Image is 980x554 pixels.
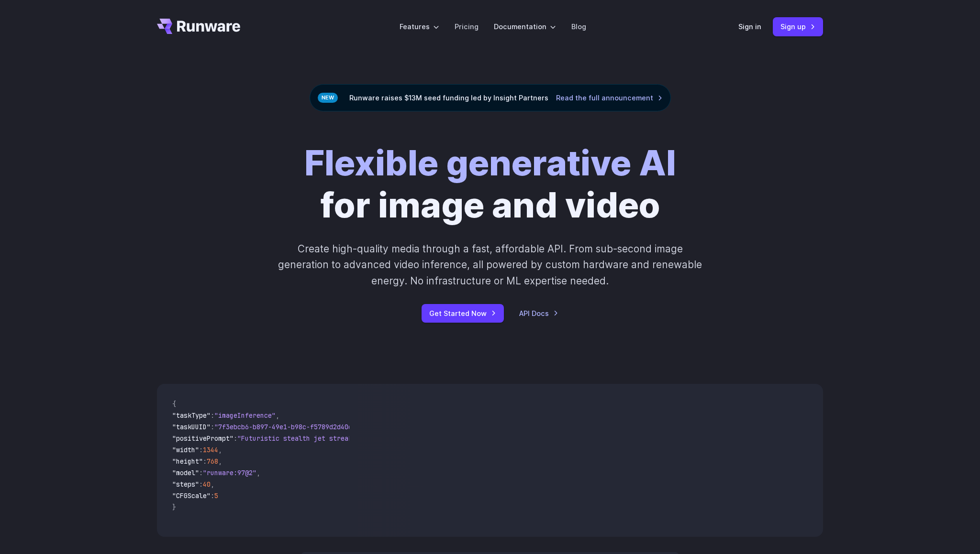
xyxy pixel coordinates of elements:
[494,21,556,32] label: Documentation
[218,445,222,454] span: ,
[211,411,214,420] span: :
[199,480,203,489] span: :
[519,308,558,319] a: API Docs
[172,491,211,500] span: "CFGScale"
[214,491,218,500] span: 5
[199,468,203,477] span: :
[172,445,199,454] span: "width"
[203,457,207,466] span: :
[211,480,214,489] span: ,
[310,84,671,111] div: Runware raises $13M seed funding led by Insight Partners
[218,457,222,466] span: ,
[237,434,586,443] span: "Futuristic stealth jet streaking through a neon-lit cityscape with glowing purple exhaust"
[304,142,676,226] h1: for image and video
[172,411,211,420] span: "taskType"
[172,400,176,408] span: {
[738,21,761,32] a: Sign in
[172,503,176,511] span: }
[214,411,276,420] span: "imageInference"
[277,241,703,289] p: Create high-quality media through a fast, affordable API. From sub-second image generation to adv...
[203,480,211,489] span: 40
[304,141,676,184] strong: Flexible generative AI
[172,423,211,431] span: "taskUUID"
[203,468,256,477] span: "runware:97@2"
[157,19,240,34] a: Go to /
[203,445,218,454] span: 1344
[571,21,586,32] a: Blog
[211,491,214,500] span: :
[172,457,203,466] span: "height"
[400,21,439,32] label: Features
[422,304,504,323] a: Get Started Now
[172,468,199,477] span: "model"
[172,480,199,489] span: "steps"
[211,423,214,431] span: :
[556,92,663,103] a: Read the full announcement
[172,434,234,443] span: "positivePrompt"
[455,21,479,32] a: Pricing
[234,434,237,443] span: :
[207,457,218,466] span: 768
[276,411,279,420] span: ,
[214,423,360,431] span: "7f3ebcb6-b897-49e1-b98c-f5789d2d40d7"
[256,468,260,477] span: ,
[773,17,823,36] a: Sign up
[199,445,203,454] span: :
